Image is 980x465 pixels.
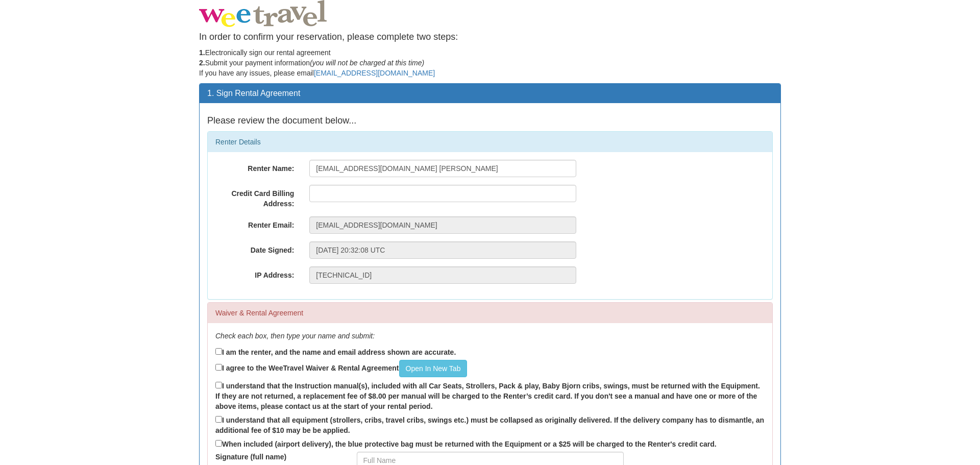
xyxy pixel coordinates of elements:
h4: In order to confirm your reservation, please complete two steps: [199,32,781,42]
label: IP Address: [208,266,302,280]
strong: 1. [199,48,205,57]
div: Waiver & Rental Agreement [208,303,772,323]
a: [EMAIL_ADDRESS][DOMAIN_NAME] [314,69,435,77]
input: When included (airport delivery), the blue protective bag must be returned with the Equipment or ... [215,440,222,447]
p: Electronically sign our rental agreement Submit your payment information If you have any issues, ... [199,47,781,78]
label: Renter Email: [208,216,302,230]
a: Open In New Tab [399,360,468,377]
label: When included (airport delivery), the blue protective bag must be returned with the Equipment or ... [215,438,717,449]
label: I understand that all equipment (strollers, cribs, travel cribs, swings etc.) must be collapsed a... [215,414,765,435]
h3: 1. Sign Rental Agreement [207,89,773,98]
label: Credit Card Billing Address: [208,185,302,209]
label: Signature (full name) [208,452,349,462]
em: Check each box, then type your name and submit: [215,332,375,340]
input: I understand that the Instruction manual(s), included with all Car Seats, Strollers, Pack & play,... [215,382,222,388]
label: I am the renter, and the name and email address shown are accurate. [215,346,456,357]
input: I agree to the WeeTravel Waiver & Rental AgreementOpen In New Tab [215,364,222,371]
strong: 2. [199,59,205,67]
label: Date Signed: [208,241,302,255]
input: I understand that all equipment (strollers, cribs, travel cribs, swings etc.) must be collapsed a... [215,416,222,423]
div: Renter Details [208,132,772,152]
label: Renter Name: [208,160,302,174]
label: I understand that the Instruction manual(s), included with all Car Seats, Strollers, Pack & play,... [215,380,765,411]
label: I agree to the WeeTravel Waiver & Rental Agreement [215,360,467,377]
em: (you will not be charged at this time) [310,59,424,67]
input: I am the renter, and the name and email address shown are accurate. [215,348,222,355]
h4: Please review the document below... [207,116,773,126]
